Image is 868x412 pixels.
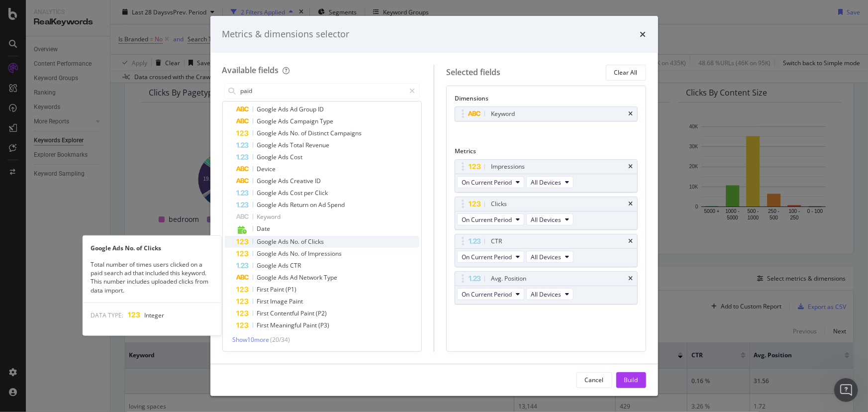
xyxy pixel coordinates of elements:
[20,104,179,121] p: How can we help?
[319,321,330,329] span: (P3)
[315,189,328,197] span: Click
[20,71,179,104] p: Hello [PERSON_NAME].
[301,129,308,137] span: of
[257,261,279,270] span: Google
[257,212,281,221] span: Keyword
[20,303,167,313] div: Understanding AI Bot Data in Botify
[446,67,500,78] div: Selected fields
[319,201,328,209] span: Ad
[457,213,524,225] button: On Current Period
[279,105,290,113] span: Ads
[222,65,279,76] div: Available fields
[279,129,290,137] span: Ads
[240,84,405,99] input: Search by field name
[290,129,301,137] span: No.
[290,177,315,185] span: Creative
[20,285,167,295] div: Integrating Web Traffic Data
[640,28,646,41] div: times
[279,177,290,185] span: Ads
[531,290,561,299] span: All Devices
[324,273,338,282] span: Type
[491,162,525,172] div: Impressions
[279,261,290,270] span: Ads
[290,105,299,113] span: Ad
[257,201,279,209] span: Google
[106,16,126,36] img: Profile image for Victoria
[20,266,167,277] div: Supported Bots
[308,237,324,246] span: Clicks
[299,105,318,113] span: Group
[257,141,279,149] span: Google
[290,237,301,246] span: No.
[44,158,230,166] span: copy from the fetch request in [URL][DOMAIN_NAME]
[616,372,646,388] button: Build
[10,149,189,186] div: Profile image for Lauracopy from the fetch request in [URL][DOMAIN_NAME][PERSON_NAME]•17m ago
[99,310,149,350] button: Tickets
[577,372,612,388] button: Cancel
[257,285,271,294] span: First
[279,189,290,197] span: Ads
[257,273,279,282] span: Google
[257,165,276,173] span: Device
[526,288,574,300] button: All Devices
[20,142,179,153] div: Recent message
[304,189,315,197] span: per
[14,281,185,299] div: Integrating Web Traffic Data
[614,68,638,77] div: Clear All
[171,16,189,34] div: Close
[299,273,324,282] span: Network
[606,65,646,81] button: Clear All
[301,237,308,246] span: of
[20,210,167,220] div: AI Agent and team can help
[624,376,638,384] div: Build
[318,105,324,113] span: ID
[257,321,271,329] span: First
[257,309,271,317] span: First
[271,309,301,317] span: Contentful
[531,253,561,261] span: All Devices
[328,201,345,209] span: Spend
[112,335,137,342] span: Tickets
[271,285,286,294] span: Paint
[629,164,633,170] div: times
[286,285,297,294] span: (P1)
[257,117,279,125] span: Google
[20,19,67,35] img: logo
[289,297,303,306] span: Paint
[20,243,81,254] span: Search for help
[13,335,36,342] span: Home
[308,129,331,137] span: Distinct
[257,224,271,233] span: Date
[629,111,633,117] div: times
[310,201,319,209] span: on
[457,288,524,300] button: On Current Period
[271,297,289,306] span: Image
[257,297,271,306] span: First
[10,134,189,186] div: Recent messageProfile image for Lauracopy from the fetch request in [URL][DOMAIN_NAME][PERSON_NAM...
[462,290,512,299] span: On Current Period
[44,167,102,178] div: [PERSON_NAME]
[83,260,221,295] div: Total number of times users clicked on a paid search ad that included this keyword. This number i...
[316,309,327,317] span: (P2)
[14,299,185,317] div: Understanding AI Bot Data in Botify
[308,249,342,258] span: Impressions
[14,238,185,258] button: Search for help
[457,176,524,188] button: On Current Period
[455,159,638,193] div: ImpressionstimesOn Current PeriodAll Devices
[462,253,512,261] span: On Current Period
[104,167,139,178] div: • 17m ago
[290,189,304,197] span: Cost
[629,238,633,244] div: times
[257,237,279,246] span: Google
[531,215,561,224] span: All Devices
[526,251,574,263] button: All Devices
[301,309,316,317] span: Paint
[301,249,308,258] span: of
[20,200,167,210] div: Ask a question
[279,141,290,149] span: Ads
[455,147,638,159] div: Metrics
[50,310,99,350] button: Messages
[462,215,512,224] span: On Current Period
[125,16,145,36] img: Profile image for Laura
[462,178,512,187] span: On Current Period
